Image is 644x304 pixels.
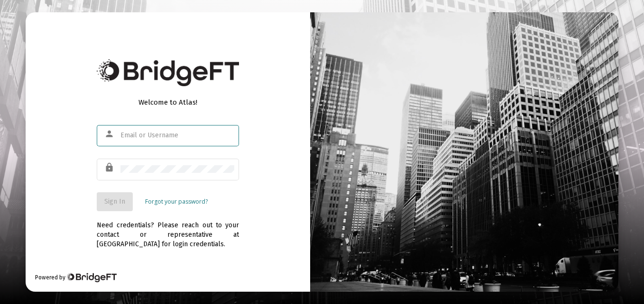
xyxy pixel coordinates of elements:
img: Bridge Financial Technology Logo [66,273,116,282]
div: Need credentials? Please reach out to your contact or representative at [GEOGRAPHIC_DATA] for log... [97,211,239,249]
span: Sign In [104,197,125,206]
mat-icon: lock [104,162,116,173]
button: Sign In [97,192,133,211]
input: Email or Username [120,132,234,139]
a: Forgot your password? [145,197,208,206]
div: Powered by [35,273,116,282]
img: Bridge Financial Technology Logo [97,59,239,86]
mat-icon: person [104,128,116,140]
div: Welcome to Atlas! [97,98,239,107]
